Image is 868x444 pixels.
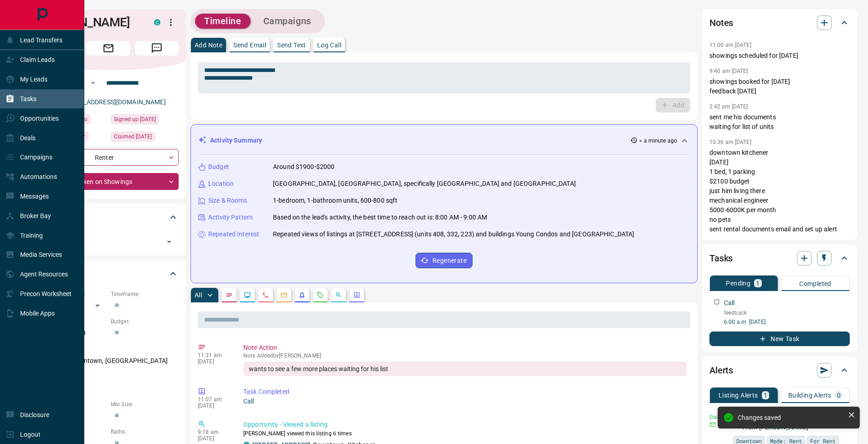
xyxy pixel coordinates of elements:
[738,414,844,421] div: Changes saved
[198,403,230,409] p: [DATE]
[244,291,251,299] svg: Lead Browsing Activity
[38,353,179,368] p: Kitchener, Downtown, [GEOGRAPHIC_DATA]
[709,77,850,96] p: showings booked for [DATE] feedback [DATE]
[724,318,850,326] p: 6:00 a.m. [DATE]
[198,352,230,358] p: 11:31 am
[233,42,266,48] p: Send Email
[208,162,229,172] p: Budget
[111,428,179,436] p: Baths:
[111,400,179,408] p: Min Size:
[837,392,841,398] p: 0
[262,291,269,299] svg: Calls
[87,41,130,56] span: Email
[353,291,360,299] svg: Agent Actions
[709,12,850,34] div: Notes
[111,114,179,127] div: Mon Sep 08 2025
[273,213,487,222] p: Based on the lead's activity, the best time to reach out is: 8:00 AM - 9:00 AM
[243,362,687,376] div: wants to see a few more places waiting for his list
[114,132,152,141] span: Claimed [DATE]
[38,263,179,285] div: Criteria
[788,392,832,398] p: Building Alerts
[135,41,179,56] span: Message
[317,291,324,299] svg: Requests
[709,421,716,428] svg: Email
[273,162,334,172] p: Around $1900-$2000
[243,397,687,406] p: Call
[114,115,156,124] span: Signed up [DATE]
[38,173,179,190] div: Taken on Showings
[38,345,179,353] p: Areas Searched:
[709,148,850,234] p: downtown kitchener [DATE] 1 bed, 1 parking $2100 budget just him living there mechanical engineer...
[208,179,234,189] p: Location
[195,292,202,298] p: All
[38,149,179,166] div: Renter
[416,253,473,268] button: Regenerate
[709,247,850,269] div: Tasks
[724,309,850,317] p: feedback
[208,196,247,205] p: Size & Rooms
[709,413,728,421] p: Daily
[38,206,179,228] div: Tags
[639,137,677,145] p: < a minute ago
[709,251,733,265] h2: Tasks
[87,77,98,88] button: Open
[273,196,397,205] p: 1-bedroom, 1-bathroom units, 600-800 sqft
[280,291,288,299] svg: Emails
[198,429,230,435] p: 9:18 am
[38,15,140,30] h1: [PERSON_NAME]
[709,139,751,145] p: 10:36 am [DATE]
[709,363,733,378] h2: Alerts
[198,435,230,442] p: [DATE]
[709,359,850,381] div: Alerts
[63,98,166,106] a: [EMAIL_ADDRESS][DOMAIN_NAME]
[195,42,222,48] p: Add Note
[254,14,320,29] button: Campaigns
[111,317,179,326] p: Budget:
[243,420,687,429] p: Opportunity - Viewed a listing
[709,103,748,110] p: 2:42 pm [DATE]
[709,51,850,61] p: showings scheduled for [DATE]
[163,235,175,248] button: Open
[243,352,687,359] p: Note Added by [PERSON_NAME]
[756,280,760,286] p: 1
[226,291,233,299] svg: Notes
[335,291,342,299] svg: Opportunities
[709,68,748,74] p: 9:40 am [DATE]
[208,213,253,222] p: Activity Pattern
[208,230,259,239] p: Repeated Interest
[799,281,832,287] p: Completed
[726,280,750,286] p: Pending
[298,291,306,299] svg: Listing Alerts
[243,387,687,397] p: Task Completed
[277,42,306,48] p: Send Text
[709,112,850,132] p: sent me his documents waiting for list of units
[317,42,341,48] p: Log Call
[764,392,767,398] p: 1
[243,343,687,352] p: Note Action
[719,392,758,398] p: Listing Alerts
[273,179,576,189] p: [GEOGRAPHIC_DATA], [GEOGRAPHIC_DATA], specifically [GEOGRAPHIC_DATA] and [GEOGRAPHIC_DATA]
[709,332,850,346] button: New Task
[111,290,179,298] p: Timeframe:
[243,429,687,438] p: [PERSON_NAME] viewed this listing 6 times
[273,230,634,239] p: Repeated views of listings at [STREET_ADDRESS] (units 408, 332, 223) and buildings Young Condos a...
[198,396,230,403] p: 11:07 am
[111,132,179,144] div: Tue Sep 09 2025
[195,14,251,29] button: Timeline
[198,358,230,365] p: [DATE]
[724,298,735,308] p: Call
[38,373,179,381] p: Motivation:
[709,42,751,48] p: 11:00 am [DATE]
[210,136,262,145] p: Activity Summary
[154,19,160,26] div: condos.ca
[709,15,733,30] h2: Notes
[198,132,690,149] div: Activity Summary< a minute ago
